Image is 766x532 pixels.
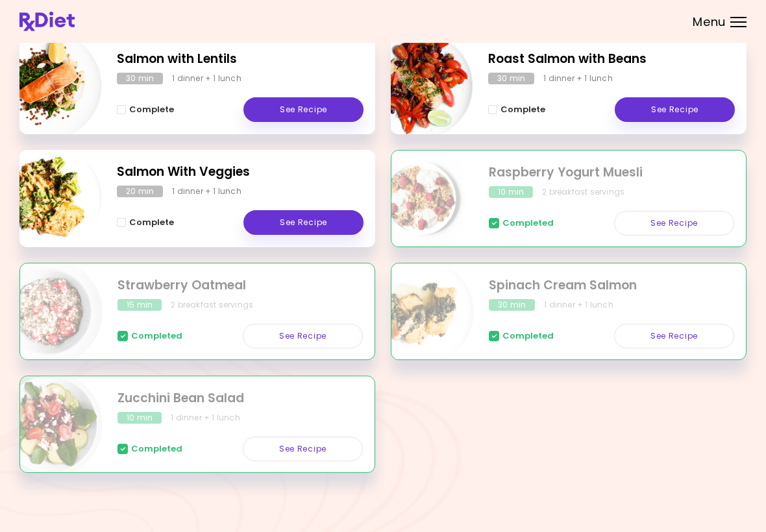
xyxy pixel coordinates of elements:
[243,437,363,461] a: See Recipe - Zucchini Bean Salad
[502,331,554,341] span: Completed
[544,299,613,311] div: 1 dinner + 1 lunch
[117,102,174,117] button: Complete - Salmon with Lentils
[614,211,734,236] a: See Recipe - Raspberry Yogurt Muesli
[500,104,545,115] span: Complete
[117,50,364,69] h2: Salmon with Lentils
[131,331,182,341] span: Completed
[365,32,473,139] img: Info - Roast Salmon with Beans
[366,258,474,366] img: Info - Spinach Cream Salmon
[171,412,240,424] div: 1 dinner + 1 lunch
[117,412,162,424] div: 10 min
[129,217,174,228] span: Complete
[488,102,545,117] button: Complete - Roast Salmon with Beans
[117,276,363,295] h2: Strawberry Oatmeal
[131,444,182,454] span: Completed
[117,73,163,84] div: 30 min
[172,186,241,197] div: 1 dinner + 1 lunch
[488,50,735,69] h2: Roast Salmon with Beans
[489,186,533,198] div: 10 min
[243,210,364,235] a: See Recipe - Salmon With Veggies
[117,299,162,311] div: 15 min
[488,73,534,84] div: 30 min
[614,324,734,348] a: See Recipe - Spinach Cream Salmon
[543,73,613,84] div: 1 dinner + 1 lunch
[171,299,253,311] div: 2 breakfast servings
[615,97,735,122] a: See Recipe - Roast Salmon with Beans
[489,276,734,295] h2: Spinach Cream Salmon
[366,145,474,253] img: Info - Raspberry Yogurt Muesli
[489,299,535,311] div: 30 min
[117,186,163,197] div: 20 min
[542,186,624,198] div: 2 breakfast servings
[243,97,364,122] a: See Recipe - Salmon with Lentils
[693,16,726,28] span: Menu
[243,324,363,348] a: See Recipe - Strawberry Oatmeal
[117,215,174,230] button: Complete - Salmon With Veggies
[19,12,75,31] img: RxDiet
[117,163,364,182] h2: Salmon With Veggies
[489,163,734,182] h2: Raspberry Yogurt Muesli
[117,389,363,408] h2: Zucchini Bean Salad
[129,104,174,115] span: Complete
[172,73,241,84] div: 1 dinner + 1 lunch
[502,218,554,228] span: Completed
